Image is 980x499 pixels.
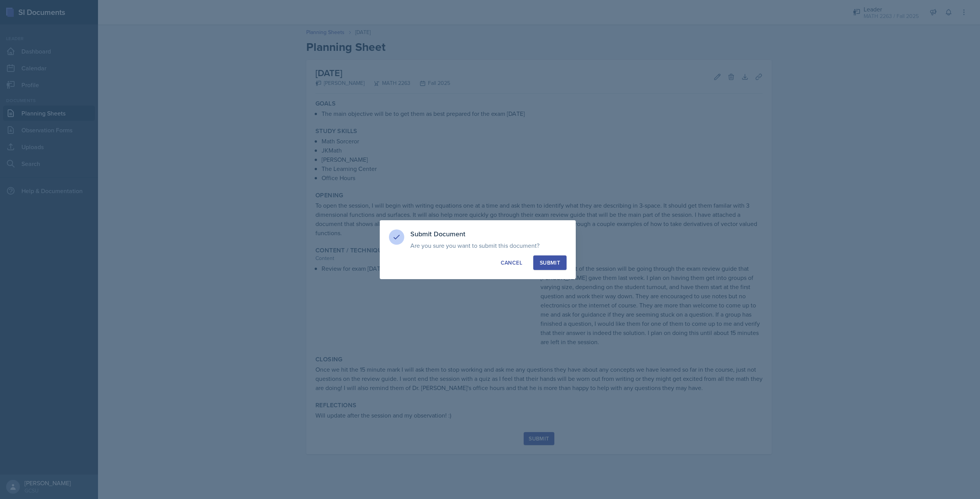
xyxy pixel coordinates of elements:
[410,229,567,239] h3: Submit Document
[410,242,567,249] p: Are you sure you want to submit this document?
[533,255,567,270] button: Submit
[540,259,560,267] div: Submit
[501,259,522,267] div: Cancel
[494,255,529,270] button: Cancel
